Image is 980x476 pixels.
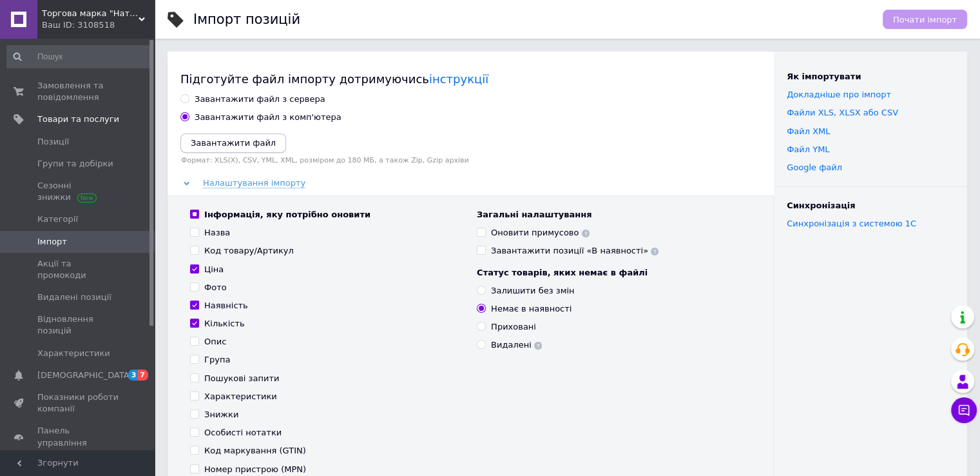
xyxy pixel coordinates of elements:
div: Опис [204,336,226,348]
div: Статус товарів, яких немає в файлі [477,267,751,279]
div: Наявність [204,300,248,312]
div: Назва [204,227,230,239]
div: Номер пристрою (MPN) [204,464,306,475]
span: Торгова марка "Наталюкс" [42,8,139,19]
span: Налаштування імпорту [203,178,305,188]
span: Видалені позиції [37,292,111,303]
div: Синхронізація [787,200,954,212]
a: Файл YML [787,144,829,154]
span: Імпорт [37,236,67,248]
div: Залишити без змін [491,285,574,297]
div: Інформація, яку потрібно оновити [204,209,370,221]
div: Особисті нотатки [204,427,282,439]
label: Формат: XLS(X), CSV, YML, XML, розміром до 180 МБ, а також Zip, Gzip архіви [180,156,761,164]
div: Знижки [204,409,238,421]
span: Товари та послуги [37,114,119,125]
div: Як імпортувати [787,71,954,83]
div: Код товару/Артикул [204,245,294,257]
span: 7 [138,370,148,381]
span: Сезонні знижки [37,180,119,203]
a: Файл XML [787,126,830,136]
a: Синхронізація з системою 1С [787,219,916,228]
span: Акції та промокоди [37,258,119,281]
span: Позиції [37,136,69,148]
h1: Імпорт позицій [193,12,300,27]
div: Пошукові запити [204,373,279,384]
span: Замовлення та повідомлення [37,80,119,103]
a: Google файл [787,163,842,172]
a: Докладніше про імпорт [787,90,891,99]
a: Файли ХLS, XLSX або CSV [787,108,898,117]
button: Чат з покупцем [951,397,977,423]
div: Приховані [491,321,536,333]
div: Завантажити файл з комп'ютера [195,112,341,123]
div: Видалені [491,339,542,351]
div: Завантажити файл з сервера [195,94,325,105]
span: Панель управління [37,425,119,448]
div: Оновити примусово [491,227,590,239]
span: [DEMOGRAPHIC_DATA] [37,370,133,381]
div: Ваш ID: 3108518 [42,19,155,31]
span: Відновлення позицій [37,313,119,337]
div: Кількість [204,318,245,330]
div: Група [204,354,230,366]
div: Характеристики [204,391,277,402]
span: Групи та добірки [37,158,113,170]
input: Пошук [6,45,152,68]
div: Код маркування (GTIN) [204,445,306,457]
span: 3 [128,370,139,381]
i: Завантажити файл [191,138,276,148]
div: Фото [204,282,227,293]
div: Загальні налаштування [477,209,751,221]
div: Ціна [204,264,224,275]
div: Немає в наявності [491,303,572,315]
span: Показники роботи компанії [37,392,119,415]
button: Завантажити файл [180,134,286,153]
span: Категорії [37,213,78,225]
a: інструкції [429,72,488,86]
div: Підготуйте файл імпорту дотримуючись [180,71,761,87]
div: Завантажити позиції «В наявності» [491,245,658,257]
span: Характеристики [37,348,110,359]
